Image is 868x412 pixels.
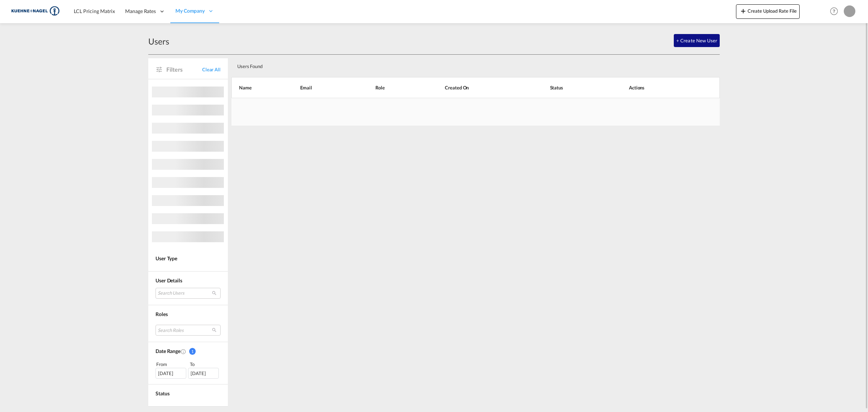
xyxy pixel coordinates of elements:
span: Filters [166,66,202,73]
span: Help [828,5,840,17]
th: Created On [427,77,532,98]
th: Email [282,77,357,98]
div: [DATE] [188,368,219,379]
div: Help [828,5,844,18]
div: [DATE] [156,368,186,379]
md-icon: Created On [180,349,186,354]
span: Manage Rates [125,8,156,15]
span: Date Range [156,348,180,354]
th: Name [231,77,282,98]
div: To [189,361,221,368]
th: Actions [611,77,720,98]
span: My Company [175,7,205,14]
md-icon: icon-plus 400-fg [739,7,748,15]
button: icon-plus 400-fgCreate Upload Rate File [736,4,800,19]
span: Clear All [202,66,221,73]
div: Users [148,35,169,47]
span: 1 [189,348,196,355]
img: 36441310f41511efafde313da40ec4a4.png [11,3,60,20]
span: LCL Pricing Matrix [74,8,115,14]
th: Status [532,77,611,98]
div: From [156,361,187,368]
button: + Create New User [674,34,720,47]
th: Role [357,77,427,98]
span: Status [156,390,169,396]
span: User Type [156,255,177,261]
span: User Details [156,277,182,283]
span: From To [DATE][DATE] [156,361,221,379]
span: Roles [156,311,168,317]
div: Users Found [234,58,669,72]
